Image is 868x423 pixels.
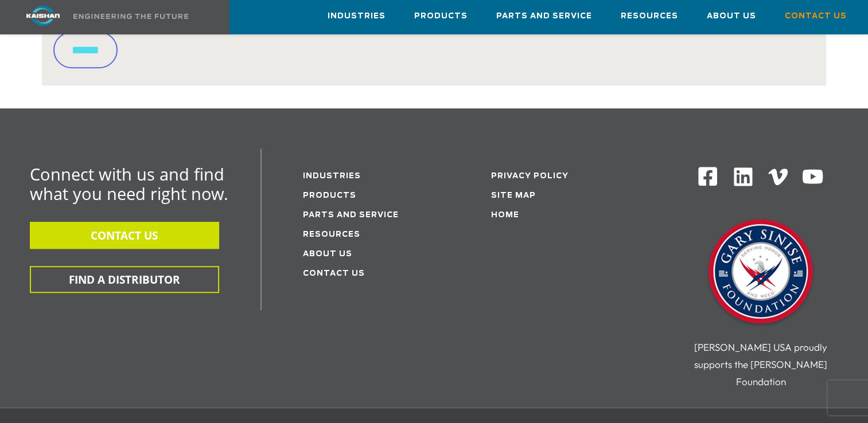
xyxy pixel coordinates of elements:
[768,169,788,185] img: Vimeo
[703,216,818,330] img: Gary Sinise Foundation
[732,166,754,188] img: Linkedin
[303,211,399,219] a: Parts and service
[491,192,536,199] a: Site Map
[30,266,219,293] button: FIND A DISTRIBUTOR
[785,1,847,32] a: Contact Us
[303,173,361,180] a: Industries
[496,1,592,32] a: Parts and Service
[491,173,569,180] a: Privacy Policy
[414,1,468,32] a: Products
[73,14,188,19] img: Engineering the future
[621,1,678,32] a: Resources
[414,10,468,23] span: Products
[496,10,592,23] span: Parts and Service
[694,341,827,387] span: [PERSON_NAME] USA proudly supports the [PERSON_NAME] Foundation
[801,166,824,188] img: Youtube
[707,10,756,23] span: About Us
[303,250,352,258] a: About Us
[303,270,365,277] a: Contact Us
[785,10,847,23] span: Contact Us
[707,1,756,32] a: About Us
[697,166,718,187] img: Facebook
[328,1,386,32] a: Industries
[621,10,678,23] span: Resources
[303,231,360,238] a: Resources
[30,222,219,249] button: CONTACT US
[30,163,228,205] span: Connect with us and find what you need right now.
[491,211,519,219] a: Home
[303,192,356,199] a: Products
[328,10,386,23] span: Industries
